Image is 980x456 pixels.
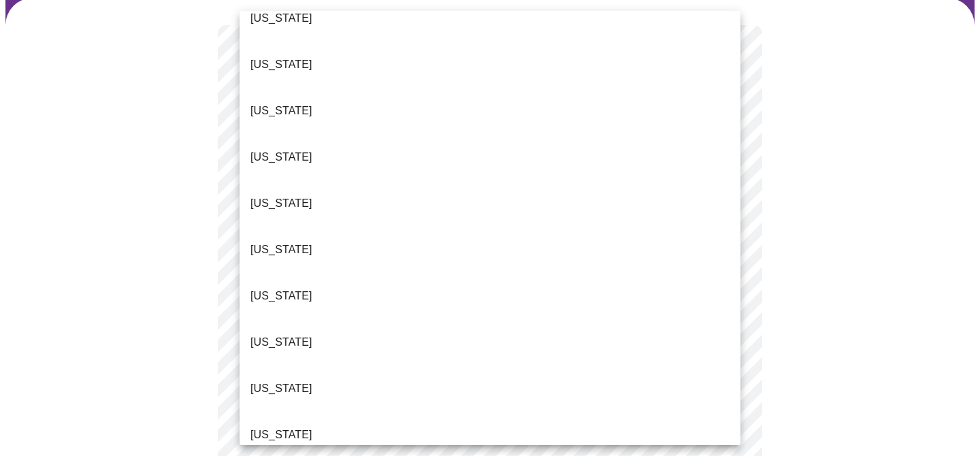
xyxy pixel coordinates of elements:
p: [US_STATE] [250,242,312,258]
p: [US_STATE] [250,149,312,165]
p: [US_STATE] [250,334,312,351]
p: [US_STATE] [250,56,312,73]
p: [US_STATE] [250,103,312,119]
p: [US_STATE] [250,380,312,397]
p: [US_STATE] [250,195,312,212]
p: [US_STATE] [250,288,312,304]
p: [US_STATE] [250,10,312,27]
p: [US_STATE] [250,427,312,443]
